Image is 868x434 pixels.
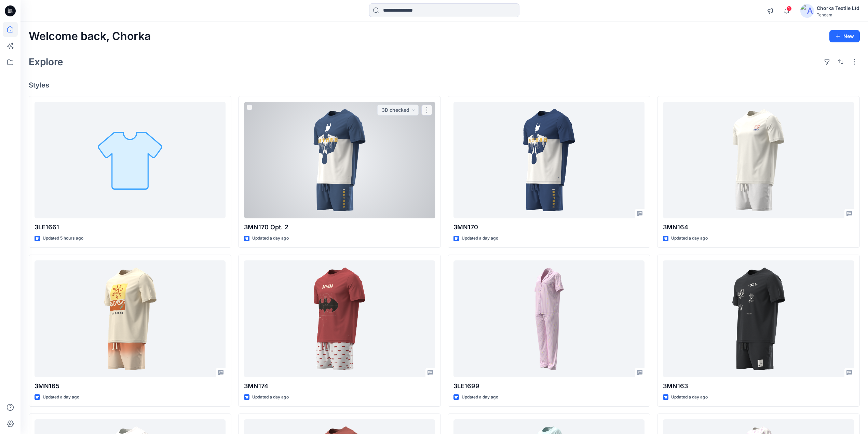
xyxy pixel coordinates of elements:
p: 3MN174 [244,381,435,391]
p: 3MN165 [35,381,226,391]
div: Tendam [817,12,859,17]
a: 3LE1699 [453,260,645,377]
p: Updated a day ago [43,394,79,401]
div: Chorka Textile Ltd [817,4,859,12]
p: Updated a day ago [671,235,708,242]
h2: Explore [29,56,63,67]
p: Updated a day ago [252,394,289,401]
p: Updated 5 hours ago [43,235,83,242]
a: 3MN170 [453,102,645,219]
p: 3MN170 [453,222,645,232]
p: Updated a day ago [252,235,289,242]
p: 3LE1699 [453,381,645,391]
p: 3LE1661 [35,222,226,232]
p: 3MN164 [663,222,854,232]
p: Updated a day ago [462,235,498,242]
h2: Welcome back, Chorka [29,30,151,43]
a: 3MN174 [244,260,435,377]
p: 3MN170 Opt. 2 [244,222,435,232]
a: 3MN165 [35,260,226,377]
p: 3MN163 [663,381,854,391]
a: 3MN164 [663,102,854,219]
h4: Styles [29,81,860,89]
a: 3MN170 Opt. 2 [244,102,435,219]
img: avatar [800,4,814,18]
a: 3LE1661 [35,102,226,219]
p: Updated a day ago [671,394,708,401]
span: 1 [786,6,792,11]
p: Updated a day ago [462,394,498,401]
a: 3MN163 [663,260,854,377]
button: New [829,30,860,42]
